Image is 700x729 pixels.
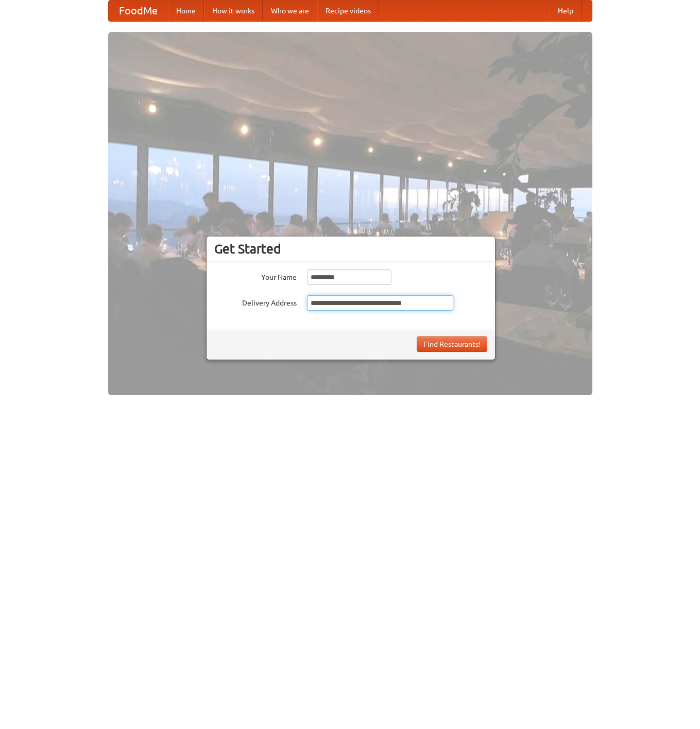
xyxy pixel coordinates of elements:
h3: Get Started [214,241,487,257]
button: Find Restaurants! [417,336,487,352]
a: How it works [204,1,263,21]
a: Who we are [263,1,317,21]
label: Your Name [214,269,297,282]
label: Delivery Address [214,295,297,308]
a: Home [168,1,204,21]
a: Help [550,1,582,21]
a: Recipe videos [317,1,379,21]
a: FoodMe [109,1,168,21]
